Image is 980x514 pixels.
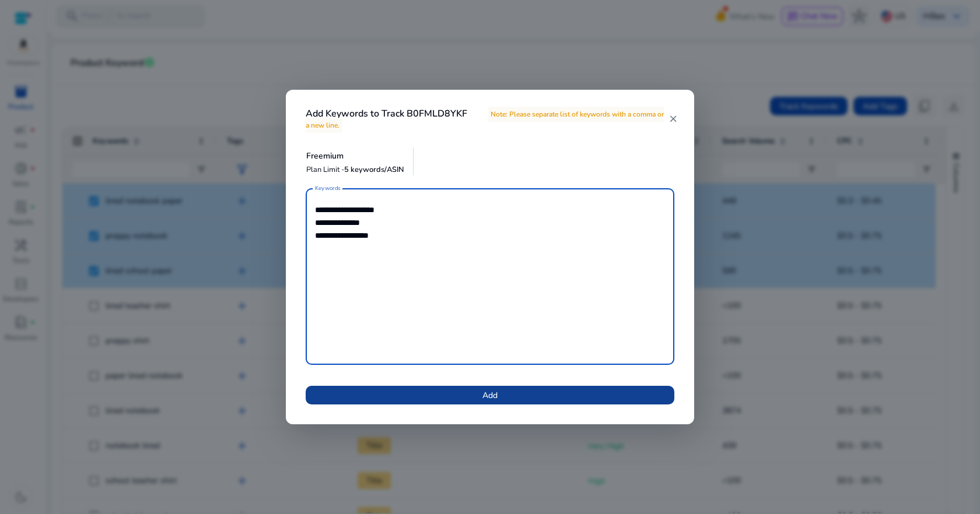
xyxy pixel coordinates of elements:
button: Add [306,386,674,404]
span: Note: Please separate list of keywords with a comma or a new line. [306,107,664,133]
img: tab_domain_overview_orange.svg [32,68,41,77]
span: 5 keywords/ASIN [344,164,404,175]
div: Keywords by Traffic [129,69,197,76]
h5: Freemium [306,152,404,161]
div: Domain Overview [44,69,104,76]
h4: Add Keywords to Track B0FMLD8YKF [306,108,668,131]
mat-label: Keywords [315,184,341,192]
img: tab_keywords_by_traffic_grey.svg [116,68,125,77]
div: Domain: [DOMAIN_NAME] [30,30,128,40]
p: Plan Limit - [306,164,404,175]
mat-icon: close [668,114,678,124]
img: logo_orange.svg [19,19,28,28]
div: v 4.0.25 [33,19,57,28]
span: Add [482,389,498,402]
img: website_grey.svg [19,30,28,40]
